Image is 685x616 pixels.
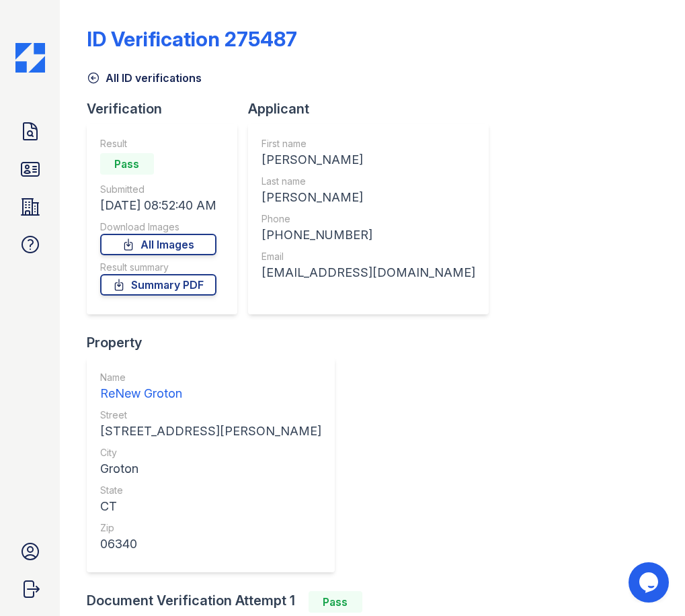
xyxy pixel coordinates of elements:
[100,371,321,384] div: Name
[87,591,658,613] div: Document Verification Attempt 1
[100,408,321,422] div: Street
[100,384,321,403] div: ReNew Groton
[100,153,154,175] div: Pass
[87,333,346,352] div: Property
[100,261,216,274] div: Result summary
[261,250,475,263] div: Email
[100,196,216,215] div: [DATE] 08:52:40 AM
[309,591,362,613] div: Pass
[100,183,216,196] div: Submitted
[87,27,297,51] div: ID Verification 275487
[261,226,475,245] div: [PHONE_NUMBER]
[100,484,321,497] div: State
[629,562,672,603] iframe: chat widget
[100,137,216,150] div: Result
[100,220,216,234] div: Download Images
[100,459,321,478] div: Groton
[87,70,202,86] a: All ID verifications
[100,521,321,535] div: Zip
[87,99,248,118] div: Verification
[100,234,216,255] a: All Images
[15,43,45,73] img: CE_Icon_Blue-c292c112584629df590d857e76928e9f676e5b41ef8f769ba2f05ee15b207248.png
[261,263,475,282] div: [EMAIL_ADDRESS][DOMAIN_NAME]
[261,212,475,226] div: Phone
[100,274,216,296] a: Summary PDF
[100,446,321,459] div: City
[100,422,321,441] div: [STREET_ADDRESS][PERSON_NAME]
[100,497,321,516] div: CT
[261,188,475,207] div: [PERSON_NAME]
[100,371,321,403] a: Name ReNew Groton
[100,535,321,554] div: 06340
[248,99,499,118] div: Applicant
[261,150,475,169] div: [PERSON_NAME]
[261,175,475,188] div: Last name
[261,137,475,150] div: First name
